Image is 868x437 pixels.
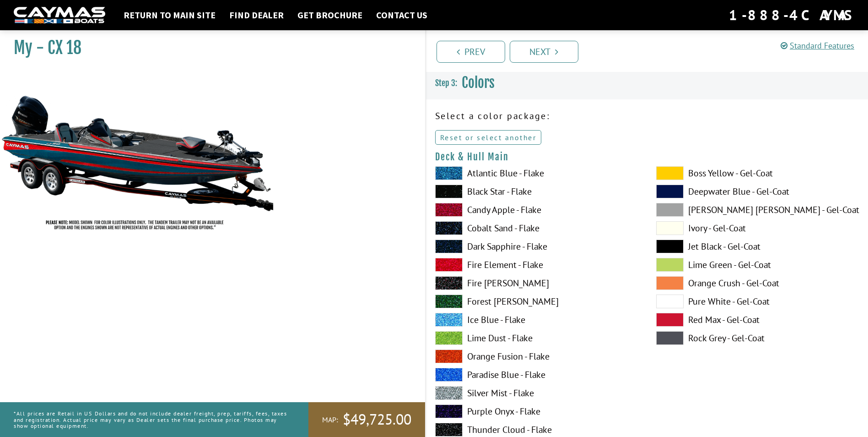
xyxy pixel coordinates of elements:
label: Atlantic Blue - Flake [435,166,638,180]
a: Find Dealer [225,9,288,21]
label: Fire [PERSON_NAME] [435,276,638,290]
a: Standard Features [781,40,854,51]
p: Select a color package: [435,109,859,123]
img: white-logo-c9c8dbefe5ff5ceceb0f0178aa75bf4bb51f6bca0971e226c86eb53dfe498488.png [14,7,105,24]
label: Orange Crush - Gel-Coat [656,276,859,290]
label: Boss Yellow - Gel-Coat [656,166,859,180]
a: Contact Us [372,9,432,21]
label: Paradise Blue - Flake [435,368,638,382]
label: Cobalt Sand - Flake [435,221,638,235]
label: Ice Blue - Flake [435,313,638,327]
a: Prev [437,41,505,63]
label: Candy Apple - Flake [435,203,638,217]
p: *All prices are Retail in US Dollars and do not include dealer freight, prep, tariffs, fees, taxe... [14,406,288,433]
label: [PERSON_NAME] [PERSON_NAME] - Gel-Coat [656,203,859,217]
label: Purple Onyx - Flake [435,404,638,418]
label: Fire Element - Flake [435,258,638,272]
span: $49,725.00 [343,410,411,429]
a: Next [510,41,578,63]
label: Pure White - Gel-Coat [656,295,859,308]
label: Silver Mist - Flake [435,386,638,400]
label: Lime Dust - Flake [435,331,638,345]
label: Black Star - Flake [435,185,638,198]
label: Jet Black - Gel-Coat [656,240,859,253]
label: Deepwater Blue - Gel-Coat [656,185,859,198]
label: Red Max - Gel-Coat [656,313,859,327]
label: Orange Fusion - Flake [435,350,638,363]
label: Thunder Cloud - Flake [435,423,638,437]
h1: My - CX 18 [14,38,402,58]
span: MAP: [322,415,338,425]
h4: Deck & Hull Main [435,151,859,163]
label: Lime Green - Gel-Coat [656,258,859,272]
a: Reset or select another [435,130,542,145]
label: Forest [PERSON_NAME] [435,295,638,308]
a: Return to main site [119,9,220,21]
div: 1-888-4CAYMAS [729,5,854,25]
a: Get Brochure [293,9,367,21]
label: Ivory - Gel-Coat [656,221,859,235]
a: MAP:$49,725.00 [308,402,425,437]
label: Rock Grey - Gel-Coat [656,331,859,345]
label: Dark Sapphire - Flake [435,240,638,253]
